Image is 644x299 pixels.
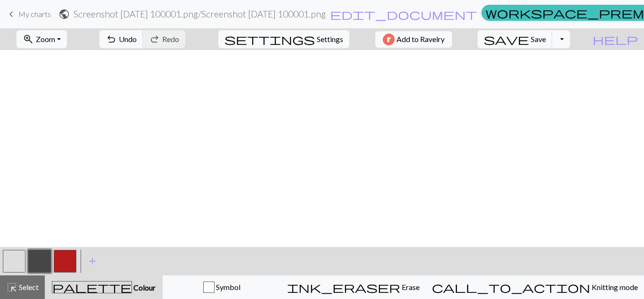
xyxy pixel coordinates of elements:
[215,282,240,291] span: Symbol
[132,283,156,292] span: Colour
[23,33,34,46] span: zoom_in
[432,281,590,294] span: call_to_action
[593,33,638,46] span: help
[18,9,51,18] span: My charts
[17,282,39,291] span: Select
[590,282,638,291] span: Knitting mode
[396,34,445,45] span: Add to Ravelry
[163,275,281,299] button: Symbol
[119,34,137,43] span: Undo
[224,34,315,45] i: Settings
[6,281,17,294] span: highlight_alt
[317,34,343,45] span: Settings
[287,281,400,294] span: ink_eraser
[17,30,67,48] button: Zoom
[74,9,326,19] h2: Screenshot [DATE] 100001.png / Screenshot [DATE] 100001.png
[6,8,17,21] span: keyboard_arrow_left
[87,255,98,268] span: add
[281,275,426,299] button: Erase
[224,33,315,46] span: settings
[484,33,529,46] span: save
[45,275,163,299] button: Colour
[531,34,546,43] span: Save
[6,6,51,22] a: My charts
[218,30,349,48] button: SettingsSettings
[375,31,452,48] button: Add to Ravelry
[36,34,55,43] span: Zoom
[58,8,70,21] span: public
[426,275,644,299] button: Knitting mode
[52,281,132,294] span: palette
[478,30,553,48] button: Save
[106,33,117,46] span: undo
[330,8,477,21] span: edit_document
[400,282,420,291] span: Erase
[383,34,395,45] img: Ravelry
[99,30,143,48] button: Undo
